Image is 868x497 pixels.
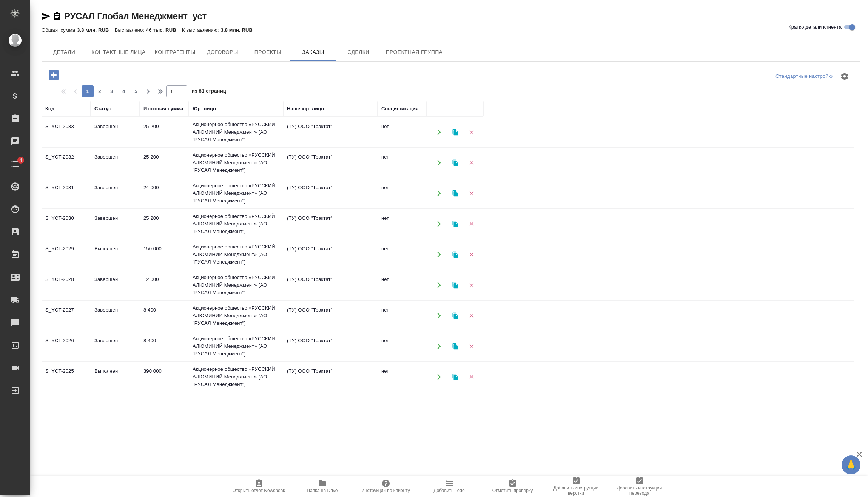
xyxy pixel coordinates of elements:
[155,48,196,57] span: Контрагенты
[340,48,376,57] span: Сделки
[140,272,189,298] td: 12 000
[283,303,378,329] td: (ТУ) ООО "Трактат"
[140,180,189,207] td: 24 000
[447,369,463,385] button: Клонировать
[464,186,479,201] button: Удалить
[431,186,447,201] button: Открыть
[283,364,378,390] td: (ТУ) ООО "Трактат"
[378,272,427,298] td: нет
[140,333,189,360] td: 8 400
[91,180,140,207] td: Завершен
[130,85,142,97] button: 5
[250,48,286,57] span: Проекты
[287,105,324,113] div: Наше юр. лицо
[94,88,106,95] span: 2
[42,150,91,176] td: S_YCT-2032
[77,27,114,33] p: 3.8 млн. RUB
[447,125,463,140] button: Клонировать
[46,48,82,57] span: Детали
[140,303,189,329] td: 8 400
[464,247,479,262] button: Удалить
[42,211,91,237] td: S_YCT-2030
[447,278,463,293] button: Клонировать
[45,105,54,113] div: Код
[189,148,283,178] td: Акционерное общество «РУССКИЙ АЛЮМИНИЙ Менеджмент» (АО "РУСАЛ Менеджмент")
[774,71,836,82] div: split button
[91,241,140,268] td: Выполнен
[64,11,207,21] a: РУСАЛ Глобал Менеджмент_уст
[91,272,140,298] td: Завершен
[378,303,427,329] td: нет
[447,155,463,171] button: Клонировать
[283,180,378,207] td: (ТУ) ООО "Трактат"
[140,150,189,176] td: 25 200
[91,364,140,390] td: Выполнен
[431,216,447,232] button: Открыть
[221,27,258,33] p: 3.8 млн. RUB
[378,333,427,360] td: нет
[378,364,427,390] td: нет
[283,119,378,145] td: (ТУ) ООО "Трактат"
[192,86,226,97] span: из 81 страниц
[378,150,427,176] td: нет
[91,303,140,329] td: Завершен
[447,216,463,232] button: Клонировать
[42,12,51,21] button: Скопировать ссылку для ЯМессенджера
[91,394,140,421] td: Выполнен
[189,331,283,361] td: Акционерное общество «РУССКИЙ АЛЮМИНИЙ Менеджмент» (АО "РУСАЛ Менеджмент")
[464,278,479,293] button: Удалить
[464,339,479,354] button: Удалить
[42,27,77,33] p: Общая сумма
[431,125,447,140] button: Открыть
[464,369,479,385] button: Удалить
[447,308,463,324] button: Клонировать
[189,178,283,208] td: Акционерное общество «РУССКИЙ АЛЮМИНИЙ Менеджмент» (АО "РУСАЛ Менеджмент")
[91,48,146,57] span: Контактные лица
[464,308,479,324] button: Удалить
[295,48,331,57] span: Заказы
[140,394,189,421] td: 222 000
[193,105,216,113] div: Юр. лицо
[91,211,140,237] td: Завершен
[42,303,91,329] td: S_YCT-2027
[146,27,182,33] p: 46 тыс. RUB
[91,150,140,176] td: Завершен
[42,364,91,390] td: S_YCT-2025
[94,85,106,97] button: 2
[189,392,283,423] td: Акционерное общество «РУССКИЙ АЛЮМИНИЙ Менеджмент» (АО "РУСАЛ Менеджмент")
[43,67,64,83] button: Добавить проект
[42,394,91,421] td: S_YCT-2024
[115,27,146,33] p: Выставлено:
[140,241,189,268] td: 150 000
[42,180,91,207] td: S_YCT-2031
[189,209,283,239] td: Акционерное общество «РУССКИЙ АЛЮМИНИЙ Менеджмент» (АО "РУСАЛ Менеджмент")
[385,48,442,57] span: Проектная группа
[140,364,189,390] td: 390 000
[431,339,447,354] button: Открыть
[42,272,91,298] td: S_YCT-2028
[91,119,140,145] td: Завершен
[788,23,842,31] span: Кратко детали клиента
[842,455,860,474] button: 🙏
[464,155,479,171] button: Удалить
[283,272,378,298] td: (ТУ) ООО "Трактат"
[378,241,427,268] td: нет
[283,150,378,176] td: (ТУ) ООО "Трактат"
[464,216,479,232] button: Удалить
[845,457,857,473] span: 🙏
[189,117,283,147] td: Акционерное общество «РУССКИЙ АЛЮМИНИЙ Менеджмент» (АО "РУСАЛ Менеджмент")
[283,211,378,237] td: (ТУ) ООО "Трактат"
[143,105,183,113] div: Итоговая сумма
[140,119,189,145] td: 25 200
[378,394,427,421] td: нет
[130,88,142,95] span: 5
[283,394,378,421] td: (ТУ) ООО "Трактат"
[94,105,111,113] div: Статус
[42,333,91,360] td: S_YCT-2026
[42,241,91,268] td: S_YCT-2029
[447,339,463,354] button: Клонировать
[15,156,26,164] span: 4
[106,88,118,95] span: 3
[378,211,427,237] td: нет
[118,85,130,97] button: 4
